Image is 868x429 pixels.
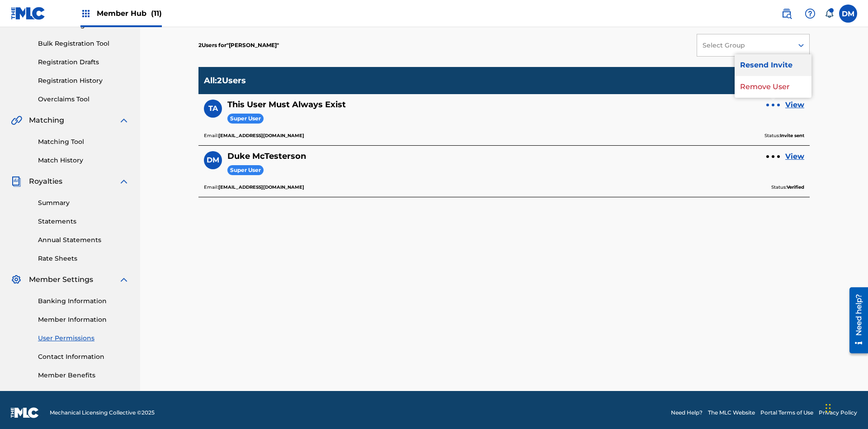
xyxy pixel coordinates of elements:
a: Member Benefits [38,371,129,380]
div: Notifications [825,9,834,18]
a: The MLC Website [708,409,755,417]
img: expand [118,115,129,126]
span: 2 Users for [198,42,226,48]
a: Banking Information [38,296,129,306]
a: Need Help? [671,409,703,417]
a: Rate Sheets [38,254,129,263]
img: expand [118,176,129,187]
a: Match History [38,156,129,165]
p: Email: [204,183,304,191]
a: User Permissions [38,334,129,343]
img: expand [118,274,129,285]
h5: This User Must Always Exist [227,100,346,110]
p: All : 2 Users [204,76,246,86]
a: Contact Information [38,352,129,362]
p: Status: [764,132,804,140]
img: Top Rightsholders [80,8,91,19]
p: Status: [771,183,804,191]
img: Member Settings [11,274,22,285]
div: User Menu [839,5,857,23]
a: Bulk Registration Tool [38,39,129,48]
a: Registration History [38,76,129,86]
span: Member Hub [97,8,162,19]
div: Help [801,5,819,23]
span: Super User [227,165,264,176]
a: View [785,151,804,162]
img: search [781,8,792,19]
span: Royalties [29,176,62,187]
img: Royalties [11,176,22,187]
a: Member Information [38,315,129,324]
span: Mechanical Licensing Collective © 2025 [50,409,155,417]
span: DM [207,155,219,166]
a: Public Search [778,5,796,23]
a: Annual Statements [38,235,129,245]
b: Invite sent [780,133,804,138]
iframe: Chat Widget [823,386,868,429]
span: TA [208,103,218,114]
a: View [785,100,804,110]
img: help [805,8,816,19]
iframe: Resource Center [843,284,868,358]
a: Matching Tool [38,137,129,147]
span: RONALD MCTESTERSON [226,42,279,48]
a: Overclaims Tool [38,95,129,104]
div: Select Group [703,41,787,50]
span: Super User [227,114,264,124]
h5: Duke McTesterson [227,151,306,162]
b: Verified [787,184,804,190]
span: Member Settings [29,274,93,285]
img: logo [11,407,39,418]
div: Drag [826,395,831,422]
b: [EMAIL_ADDRESS][DOMAIN_NAME] [218,184,304,190]
img: Matching [11,115,22,126]
p: Email: [204,132,304,140]
a: Privacy Policy [819,409,857,417]
a: Registration Drafts [38,57,129,67]
b: [EMAIL_ADDRESS][DOMAIN_NAME] [218,133,304,138]
span: (11) [151,9,162,18]
p: Remove User [735,76,811,98]
p: Resend Invite [735,54,811,76]
a: Portal Terms of Use [760,409,813,417]
a: Summary [38,198,129,208]
a: Statements [38,217,129,226]
img: MLC Logo [11,7,46,20]
span: Matching [29,115,64,126]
